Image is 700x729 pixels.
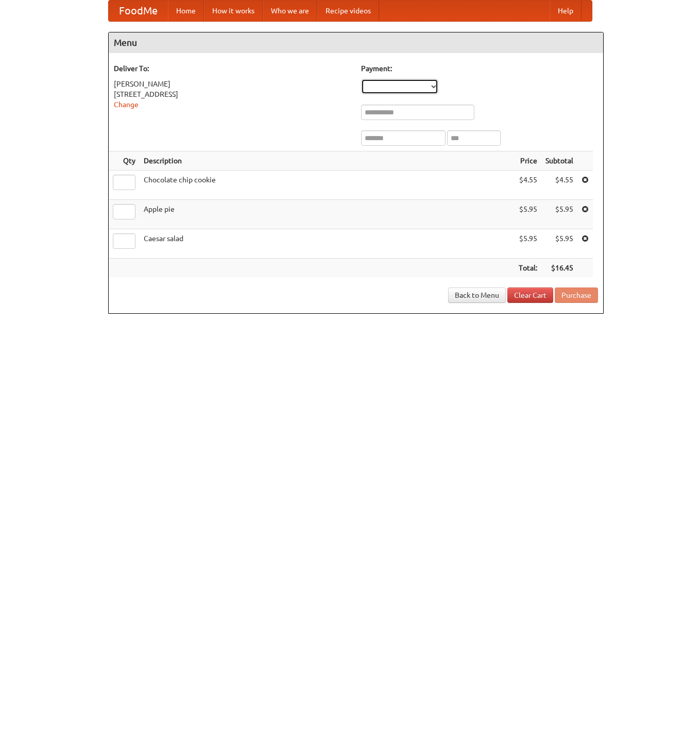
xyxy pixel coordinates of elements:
h5: Payment: [361,63,598,74]
td: $5.95 [541,229,577,259]
td: $5.95 [515,200,541,229]
td: Chocolate chip cookie [140,171,515,200]
div: [PERSON_NAME] [114,79,351,89]
td: $5.95 [541,200,577,229]
td: Apple pie [140,200,515,229]
a: Help [550,1,582,21]
th: Price [515,151,541,171]
a: Home [168,1,204,21]
div: [STREET_ADDRESS] [114,89,351,99]
td: $5.95 [515,229,541,259]
a: Recipe videos [317,1,379,21]
th: Subtotal [541,151,577,171]
a: FoodMe [109,1,168,21]
td: $4.55 [515,171,541,200]
a: Clear Cart [507,287,553,303]
h4: Menu [109,32,603,53]
td: $4.55 [541,171,577,200]
th: Total: [515,259,541,278]
button: Purchase [555,287,598,303]
a: How it works [204,1,263,21]
td: Caesar salad [140,229,515,259]
a: Back to Menu [448,287,506,303]
th: Qty [109,151,140,171]
h5: Deliver To: [114,63,351,74]
a: Change [114,100,139,109]
th: Description [140,151,515,171]
th: $16.45 [541,259,577,278]
a: Who we are [263,1,317,21]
